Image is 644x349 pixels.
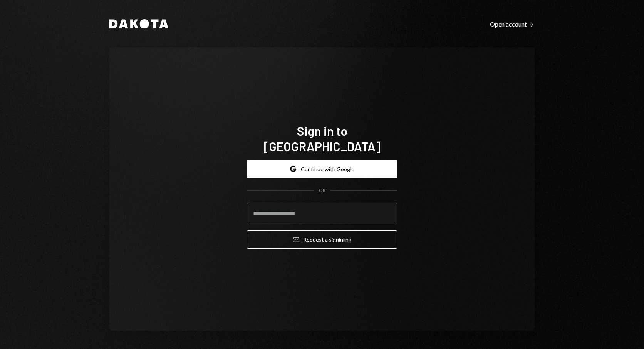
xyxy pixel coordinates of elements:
[319,187,325,194] div: OR
[247,230,397,249] button: Request a signinlink
[490,20,535,28] div: Open account
[490,20,535,28] a: Open account
[247,123,397,154] h1: Sign in to [GEOGRAPHIC_DATA]
[247,160,397,178] button: Continue with Google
